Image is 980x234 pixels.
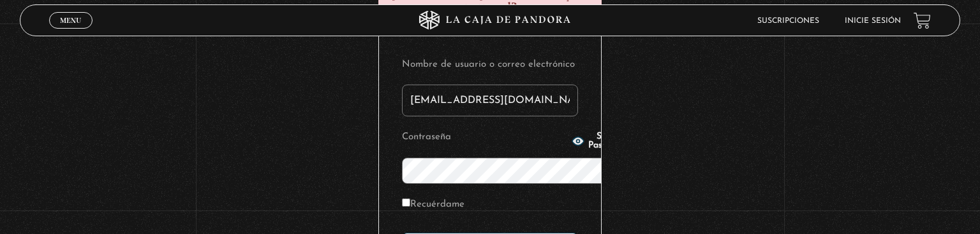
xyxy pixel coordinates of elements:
[56,27,86,36] span: Cerrar
[588,132,625,150] span: Show Password
[572,132,625,150] button: Show Password
[914,12,931,29] a: View your shopping cart
[402,195,464,215] label: Recuérdame
[60,17,81,24] span: Menu
[402,55,578,75] label: Nombre de usuario o correo electrónico
[402,198,410,207] input: Recuérdame
[845,17,901,25] a: Inicie sesión
[757,17,819,25] a: Suscripciones
[402,128,568,148] label: Contraseña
